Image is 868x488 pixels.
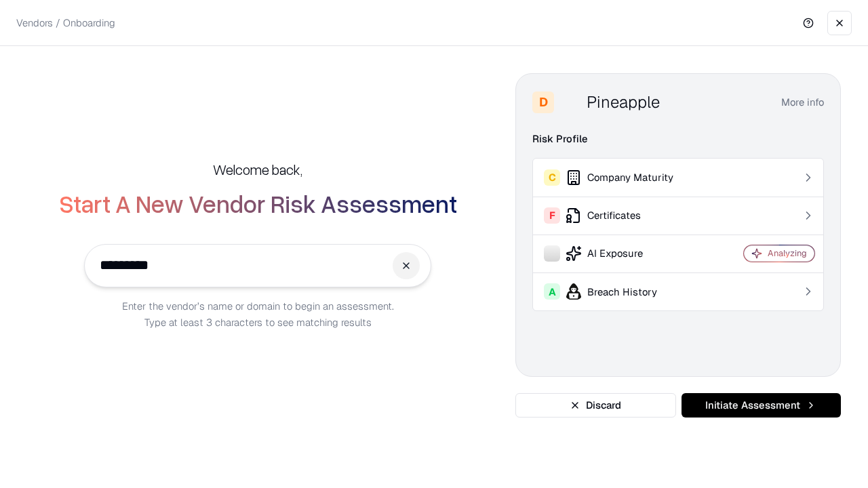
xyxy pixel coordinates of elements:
[559,91,581,113] img: Pineapple
[544,169,560,186] div: C
[532,131,824,147] div: Risk Profile
[587,91,660,113] div: Pineapple
[781,90,824,115] button: More info
[768,247,807,259] div: Analyzing
[122,298,394,331] p: Enter the vendor’s name or domain to begin an assessment. Type at least 3 characters to see match...
[544,245,705,262] div: AI Exposure
[59,190,457,217] h2: Start A New Vendor Risk Assessment
[515,393,676,418] button: Discard
[544,207,705,224] div: Certificates
[213,160,302,179] h5: Welcome back,
[544,283,560,300] div: A
[544,207,560,224] div: F
[544,283,705,300] div: Breach History
[682,393,841,418] button: Initiate Assessment
[532,91,554,113] div: D
[544,169,705,186] div: Company Maturity
[16,16,115,30] p: Vendors / Onboarding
